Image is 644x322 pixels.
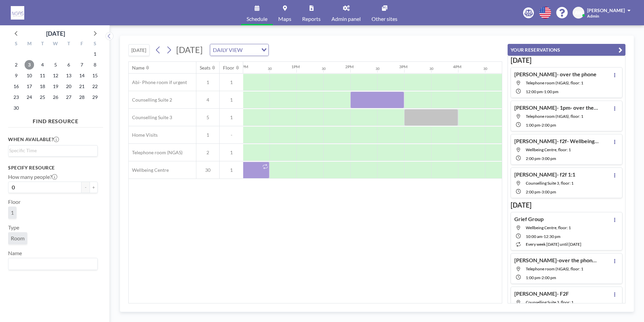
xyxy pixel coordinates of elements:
h3: Specify resource [8,165,98,171]
span: Room [11,235,25,241]
span: 1 [220,150,243,156]
div: S [88,40,101,49]
input: Search for option [245,46,257,54]
div: T [36,40,49,49]
span: Telephone room (NGAS) [129,150,183,156]
span: Sunday, November 23, 2025 [11,92,21,102]
span: Thursday, November 27, 2025 [64,92,73,102]
span: 1 [196,132,219,138]
span: 2:00 PM [542,275,556,280]
span: 12:00 PM [526,89,543,94]
span: Tuesday, November 4, 2025 [38,60,47,70]
span: 1 [220,97,243,103]
div: M [23,40,36,49]
span: Wednesday, November 26, 2025 [51,92,60,102]
span: Friday, November 7, 2025 [77,60,87,70]
span: - [540,156,542,161]
span: 1 [220,167,243,173]
h4: [PERSON_NAME]-over the phone-[PERSON_NAME] [514,257,599,264]
div: Floor [223,65,234,71]
span: - [543,89,544,94]
span: - [540,275,542,280]
span: Monday, November 24, 2025 [25,92,34,102]
label: Type [8,224,19,231]
span: Sunday, November 2, 2025 [11,60,21,70]
h3: [DATE] [511,56,622,64]
div: S [10,40,23,49]
span: Counselling Suite 2 [129,97,172,103]
button: YOUR RESERVATIONS [508,44,625,56]
span: Other sites [372,16,397,22]
span: Friday, November 14, 2025 [77,71,87,80]
div: 30 [429,66,433,71]
button: + [90,182,98,193]
img: organization-logo [11,6,24,20]
span: Tuesday, November 18, 2025 [38,82,47,91]
button: - [82,182,90,193]
h4: [PERSON_NAME]- over the phone [514,71,597,78]
h4: [PERSON_NAME]- F2F [514,290,569,297]
span: [PERSON_NAME] [587,7,625,13]
span: - [220,132,243,138]
div: 1PM [291,64,300,69]
div: 4PM [453,64,461,69]
h4: Grief Group [514,216,544,222]
span: Friday, November 28, 2025 [77,92,87,102]
span: - [540,123,542,128]
h4: [PERSON_NAME]- 1pm- over the phone- [PERSON_NAME] [514,104,599,111]
label: How many people? [8,173,57,180]
span: 30 [196,167,219,173]
span: 3:00 PM [542,189,556,194]
label: Name [8,250,22,257]
div: Search for option [8,258,97,270]
span: Wellbeing Centre, floor: 1 [526,147,571,152]
span: 2:00 PM [542,123,556,128]
div: F [75,40,88,49]
span: Tuesday, November 11, 2025 [38,71,47,80]
div: 30 [322,66,326,71]
span: Tuesday, November 25, 2025 [38,92,47,102]
span: Counselling Suite 3, floor: 1 [526,300,574,305]
span: Abi- Phone room if urgent [129,79,187,85]
span: [DATE] [176,45,203,55]
span: AW [575,10,583,16]
span: Telephone room (NGAS), floor: 1 [526,114,583,119]
h4: [PERSON_NAME]- f2f 1:1 [514,171,575,178]
span: Wednesday, November 12, 2025 [51,71,60,80]
span: Schedule [247,16,267,22]
div: [DATE] [46,29,65,38]
span: - [540,189,542,194]
span: Wellbeing Centre [129,167,169,173]
span: Sunday, November 16, 2025 [11,82,21,91]
span: 1 [220,79,243,85]
label: Floor [8,198,21,205]
span: Wellbeing Centre, floor: 1 [526,225,571,230]
h4: FIND RESOURCE [8,115,103,125]
span: Admin [587,14,599,19]
span: Counselling Suite 3, floor: 1 [526,181,574,186]
span: Saturday, November 1, 2025 [90,49,100,59]
span: 1 [220,114,243,120]
div: Search for option [210,44,268,56]
span: 2:00 PM [526,156,540,161]
span: every week [DATE] until [DATE] [526,242,581,247]
span: Sunday, November 30, 2025 [11,103,21,113]
span: Monday, November 17, 2025 [25,82,34,91]
div: 30 [483,66,487,71]
span: Telephone room (NGAS), floor: 1 [526,266,583,271]
span: 2 [196,150,219,156]
div: 2PM [345,64,354,69]
h4: [PERSON_NAME]- f2f- Wellbeing centre with [PERSON_NAME] [514,138,599,144]
h3: [DATE] [511,201,622,209]
span: DAILY VIEW [212,46,244,54]
span: Sunday, November 9, 2025 [11,71,21,80]
span: 1:00 PM [526,275,540,280]
div: 30 [268,66,272,71]
span: 1 [196,79,219,85]
div: T [62,40,75,49]
div: Name [132,65,144,71]
span: Maps [278,16,291,22]
div: 30 [376,66,380,71]
span: Thursday, November 20, 2025 [64,82,73,91]
span: Thursday, November 6, 2025 [64,60,73,70]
